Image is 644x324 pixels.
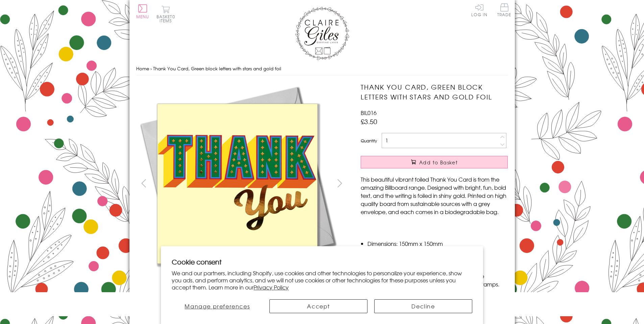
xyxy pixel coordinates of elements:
[367,239,508,248] li: Dimensions: 150mm x 150mm
[150,65,152,72] span: ›
[172,299,263,313] button: Manage preferences
[332,176,347,191] button: next
[419,159,458,166] span: Add to Basket
[172,270,472,291] p: We and our partners, including Shopify, use cookies and other technologies to personalize your ex...
[361,156,508,168] button: Add to Basket
[160,14,175,24] span: 0 items
[153,65,281,72] span: Thank You Card, Green block letters with stars and gold foil
[374,299,472,313] button: Decline
[471,3,487,17] a: Log In
[136,82,339,285] img: Thank You Card, Green block letters with stars and gold foil
[361,82,508,102] h1: Thank You Card, Green block letters with stars and gold foil
[497,3,511,17] span: Trade
[269,299,367,313] button: Accept
[254,283,289,291] a: Privacy Policy
[361,109,377,117] span: BIL016
[136,14,149,20] span: Menu
[497,3,511,18] a: Trade
[136,176,151,191] button: prev
[361,175,508,216] p: This beautiful vibrant foiled Thank You Card is from the amazing Billboard range. Designed with b...
[185,302,250,310] span: Manage preferences
[136,4,149,19] button: Menu
[295,7,349,60] img: Claire Giles Greetings Cards
[361,138,377,144] label: Quantity
[172,257,472,267] h2: Cookie consent
[157,5,175,23] button: Basket0 items
[361,117,377,126] span: £3.50
[136,62,508,76] nav: breadcrumbs
[136,65,149,72] a: Home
